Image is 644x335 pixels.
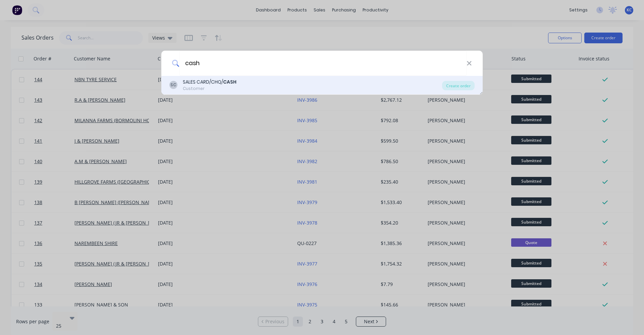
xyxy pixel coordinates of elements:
input: Enter a customer name to create a new order... [179,51,467,76]
div: SC [169,81,177,89]
div: Create order [442,81,475,90]
div: SALES CARD/CHQ/ [183,79,236,86]
b: CASH [223,79,236,85]
div: Customer [183,86,236,92]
